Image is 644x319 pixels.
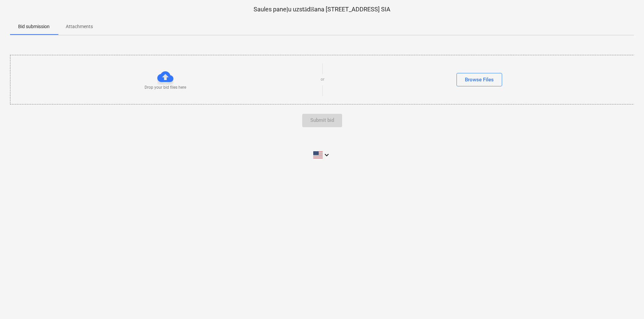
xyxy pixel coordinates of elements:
i: keyboard_arrow_down [323,151,331,159]
p: Bid submission [18,23,50,30]
p: Drop your bid files here [145,85,186,90]
p: Saules paneļu uzstādīšana [STREET_ADDRESS] SIA [10,5,634,13]
div: Browse Files [465,75,494,84]
p: Attachments [66,23,93,30]
div: Drop your bid files hereorBrowse Files [10,55,635,104]
button: Browse Files [457,73,502,86]
p: or [321,77,324,82]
